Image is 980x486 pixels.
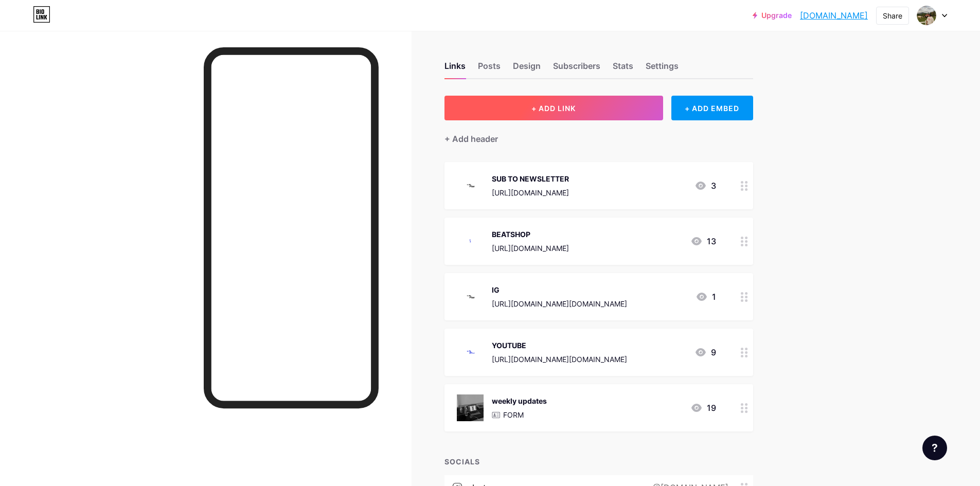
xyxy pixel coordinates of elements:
div: [URL][DOMAIN_NAME] [492,243,569,254]
div: + ADD EMBED [671,96,753,120]
p: FORM [503,409,524,420]
div: Subscribers [553,60,600,78]
a: [DOMAIN_NAME] [800,9,868,22]
div: Links [444,60,466,78]
div: + Add header [444,133,498,145]
div: 19 [690,402,716,414]
div: Share [883,10,902,21]
img: SUB TO NEWSLETTER [457,172,484,199]
div: [URL][DOMAIN_NAME][DOMAIN_NAME] [492,298,627,309]
div: Settings [646,60,679,78]
div: YOUTUBE [492,340,627,351]
div: 9 [694,346,716,358]
div: Stats [613,60,633,78]
img: YOUTUBE [457,339,484,366]
div: 1 [696,291,716,303]
div: SUB TO NEWSLETTER [492,173,569,184]
div: Posts [478,60,501,78]
a: Upgrade [753,11,792,20]
div: SOCIALS [444,456,753,467]
div: 3 [694,179,716,192]
img: weekly updates [457,394,484,421]
div: BEATSHOP [492,229,569,240]
div: weekly updates [492,395,547,406]
div: Design [513,60,541,78]
img: BEATSHOP [457,228,484,255]
img: IG [457,283,484,310]
div: [URL][DOMAIN_NAME] [492,187,569,198]
button: + ADD LINK [444,96,663,120]
span: + ADD LINK [531,104,576,113]
div: IG [492,284,627,295]
img: Oluwi [917,6,936,25]
div: [URL][DOMAIN_NAME][DOMAIN_NAME] [492,354,627,365]
div: 13 [690,235,716,247]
